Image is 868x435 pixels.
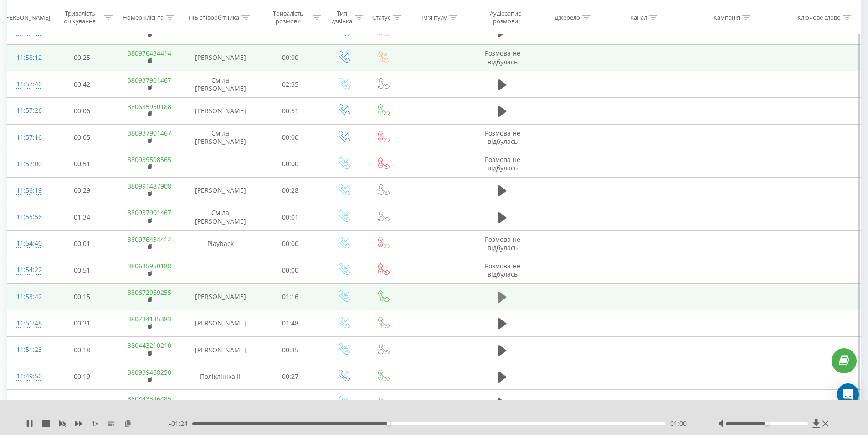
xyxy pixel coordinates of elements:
td: Поліклініка ІІ [184,363,257,390]
td: Сміла [PERSON_NAME] [184,71,257,98]
td: [PERSON_NAME] [184,390,257,416]
td: 00:15 [49,283,115,310]
div: 11:55:56 [16,208,40,226]
a: 380937901467 [128,129,171,137]
div: 11:57:26 [16,102,40,120]
div: 11:49:50 [16,367,40,385]
a: 380734135383 [128,314,171,323]
div: Кампанія [714,13,740,21]
div: 11:54:40 [16,235,40,252]
div: 11:51:23 [16,341,40,359]
td: 00:00 [257,257,324,283]
td: 00:17 [49,390,115,416]
div: ПІБ співробітника [189,13,239,21]
span: 01:00 [670,419,687,428]
div: Ім'я пулу [421,13,447,21]
a: 380443210210 [128,341,171,350]
td: Сміла [PERSON_NAME] [184,124,257,151]
td: 00:42 [49,71,115,98]
a: 380976434414 [128,49,171,58]
span: Розмова не відбулась [485,129,520,146]
a: 380939468250 [128,368,171,377]
span: - 01:24 [169,419,192,428]
td: 00:06 [49,98,115,124]
td: 01:16 [257,283,324,310]
div: Джерело [555,13,580,21]
div: Тривалість очікування [57,10,103,25]
a: 380635950188 [128,262,171,270]
a: 380443346485 [128,394,171,403]
td: 00:51 [257,390,324,416]
td: [PERSON_NAME] [184,283,257,310]
span: Розмова не відбулась [485,262,520,278]
div: 11:57:40 [16,75,40,93]
span: Розмова не відбулась [485,235,520,252]
span: Розмова не відбулась [485,49,520,66]
div: 11:58:12 [16,49,40,67]
div: Аудіозапис розмови [479,10,532,25]
span: Розмова не відбулась [485,155,520,172]
div: Тривалість розмови [266,10,311,25]
td: 01:34 [49,204,115,231]
div: 11:57:00 [16,155,40,173]
td: Playback [184,231,257,257]
td: 00:00 [257,231,324,257]
td: 00:00 [257,151,324,177]
td: 00:25 [49,44,115,71]
td: [PERSON_NAME] [184,177,257,204]
td: 00:31 [49,310,115,336]
td: 00:51 [49,151,115,177]
div: Канал [630,13,647,21]
td: 00:51 [257,98,324,124]
div: [PERSON_NAME] [4,13,50,21]
span: 1 x [92,419,98,428]
div: Номер клієнта [123,13,164,21]
td: 00:18 [49,337,115,363]
a: 380937901467 [128,76,171,84]
td: 00:28 [257,177,324,204]
div: Статус [372,13,390,21]
td: 00:19 [49,363,115,390]
td: 00:05 [49,124,115,151]
td: 00:00 [257,44,324,71]
td: [PERSON_NAME] [184,44,257,71]
td: 00:35 [257,337,324,363]
a: 380672969255 [128,288,171,297]
div: Ключове слово [797,13,841,21]
td: 02:35 [257,71,324,98]
a: 380939508565 [128,155,171,164]
td: [PERSON_NAME] [184,98,257,124]
div: Тип дзвінка [331,10,353,25]
div: 11:56:19 [16,182,40,199]
div: Accessibility label [387,422,390,425]
td: 00:27 [257,363,324,390]
div: 11:51:48 [16,314,40,332]
td: 00:00 [257,124,324,151]
div: 11:57:16 [16,129,40,147]
td: [PERSON_NAME] [184,337,257,363]
div: Open Intercom Messenger [837,383,859,405]
div: 11:53:42 [16,288,40,306]
div: 11:54:22 [16,261,40,279]
td: 00:51 [49,257,115,283]
div: Accessibility label [765,422,769,425]
td: 01:48 [257,310,324,336]
td: 00:29 [49,177,115,204]
td: [PERSON_NAME] [184,310,257,336]
a: 380991487908 [128,182,171,190]
a: 380635950188 [128,102,171,111]
a: 380937901467 [128,208,171,217]
td: Сміла [PERSON_NAME] [184,204,257,231]
div: 11:49:47 [16,394,40,412]
td: 00:01 [257,204,324,231]
td: 00:01 [49,231,115,257]
a: 380976434414 [128,235,171,244]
